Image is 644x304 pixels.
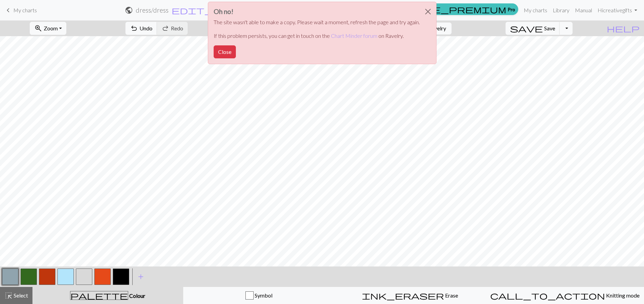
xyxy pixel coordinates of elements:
button: Close [420,2,436,21]
button: Knitting mode [486,287,644,304]
span: palette [70,291,128,300]
button: Erase [334,287,486,304]
p: If this problem persists, you can get in touch on the on Ravelry. [214,32,420,40]
span: add [137,272,145,281]
button: Colour [32,287,183,304]
span: call_to_action [490,291,605,300]
a: Chart Minder forum [331,32,377,39]
span: Knitting mode [605,292,640,299]
span: Symbol [254,292,272,299]
span: Colour [128,292,145,299]
h3: Oh no! [214,8,420,15]
button: Close [214,45,236,58]
span: Erase [444,292,458,299]
span: Select [13,292,28,299]
p: The site wasn't able to make a copy. Please wait a moment, refresh the page and try again. [214,18,420,26]
span: ink_eraser [362,291,444,300]
button: Symbol [183,287,335,304]
span: highlight_alt [4,291,13,300]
